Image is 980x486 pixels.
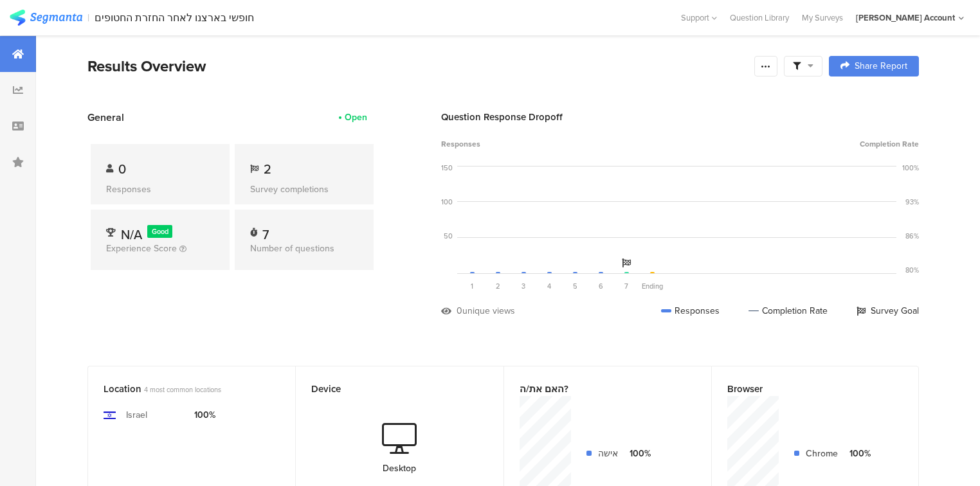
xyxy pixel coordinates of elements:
span: General [87,110,124,125]
div: חופשי בארצנו לאחר החזרת החטופים [95,12,254,24]
div: Responses [661,304,720,318]
div: Completion Rate [749,304,828,318]
div: Location [104,382,259,396]
span: Responses [441,138,480,150]
div: [PERSON_NAME] Account [856,12,955,24]
div: Support [681,8,717,28]
div: Israel [126,408,147,422]
div: 100% [194,408,215,422]
div: Results Overview [87,55,748,78]
div: Survey completions [250,183,358,196]
div: 93% [905,197,919,207]
div: 100% [902,163,919,173]
span: 4 [547,281,551,291]
span: Share Report [855,62,907,71]
div: 7 [262,225,269,238]
i: Survey Goal [622,258,631,267]
span: Good [152,226,168,237]
div: 50 [444,231,453,241]
span: 2 [496,281,500,291]
div: אישה [598,447,618,460]
div: 100% [848,447,871,460]
a: Question Library [723,12,795,24]
span: 2 [264,159,271,179]
span: Number of questions [250,242,334,255]
div: Survey Goal [857,304,919,318]
div: Open [345,111,367,124]
div: האם את/ה? [520,382,675,396]
div: 80% [905,265,919,275]
div: 100% [628,447,651,460]
span: Experience Score [106,242,177,255]
div: Desktop [383,462,416,475]
span: Completion Rate [860,138,919,150]
div: Chrome [806,447,838,460]
div: Question Response Dropoff [441,110,919,124]
span: 5 [573,281,577,291]
div: 0 [457,304,462,318]
div: unique views [462,304,515,318]
span: 7 [624,281,628,291]
a: My Surveys [795,12,849,24]
span: 1 [471,281,473,291]
span: 6 [599,281,603,291]
span: 0 [118,159,126,179]
div: | [87,10,89,25]
div: Responses [106,183,214,196]
div: 100 [441,197,453,207]
div: Device [311,382,466,396]
span: N/A [121,225,142,244]
div: 86% [905,231,919,241]
div: Browser [727,382,882,396]
div: 150 [441,163,453,173]
img: segmanta logo [10,10,82,26]
div: Ending [639,281,665,291]
span: 3 [522,281,525,291]
span: 4 most common locations [144,384,221,395]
